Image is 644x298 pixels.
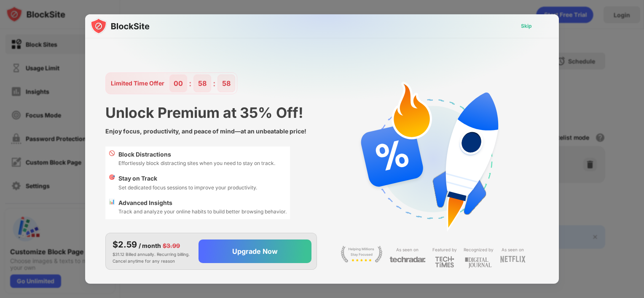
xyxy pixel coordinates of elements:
div: Set dedicated focus sessions to improve your productivity. [118,184,257,192]
img: light-digital-journal.svg [465,256,492,270]
div: $2.59 [113,238,137,251]
div: As seen on [396,246,419,254]
div: Track and analyze your online habits to build better browsing behavior. [118,208,287,216]
img: light-stay-focus.svg [341,246,383,263]
div: As seen on [502,246,524,254]
img: light-netflix.svg [500,256,526,263]
div: Skip [521,22,532,30]
div: $3.99 [163,241,180,250]
div: 📊 [109,198,115,216]
div: Advanced Insights [118,198,287,208]
div: $31.12 Billed annually. Recurring billing. Cancel anytime for any reason [113,238,192,264]
div: 🎯 [109,174,115,192]
div: Upgrade Now [232,247,278,255]
div: Featured by [432,246,457,254]
img: light-techradar.svg [389,256,426,263]
div: / month [139,241,161,250]
img: gradient.svg [90,14,564,181]
img: light-techtimes.svg [435,256,454,268]
div: Recognized by [464,246,494,254]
